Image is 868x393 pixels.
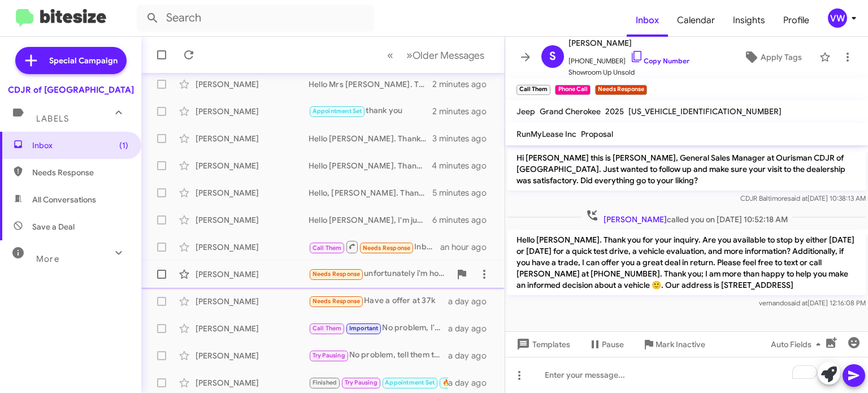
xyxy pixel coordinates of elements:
[119,140,128,151] span: (1)
[309,187,432,198] div: Hello, [PERSON_NAME]. Thank you for your inquiry. Are you available to stop by either [DATE] or [...
[628,106,782,116] span: [US_VEHICLE_IDENTIFICATION_NUMBER]
[309,295,448,308] div: Have a offer at 37k
[137,5,374,32] input: Search
[309,214,432,226] div: Hello [PERSON_NAME], I'm just curious what the reason was it price payment, what was going on?
[309,160,432,171] div: Hello [PERSON_NAME]. Thank you for your inquiry. Are you available to stop by either [DATE] or [D...
[313,297,361,305] span: Needs Response
[313,325,342,332] span: Call Them
[788,299,808,307] span: said at
[345,379,377,386] span: Try Pausing
[432,160,496,171] div: 4 minutes ago
[517,85,550,95] small: Call Them
[8,84,134,96] div: CDJR of [GEOGRAPHIC_DATA]
[413,49,484,62] span: Older Messages
[579,334,633,355] button: Pause
[440,241,496,253] div: an hour ago
[555,85,590,95] small: Phone Call
[196,241,309,253] div: [PERSON_NAME]
[568,50,689,67] span: [PHONE_NUMBER]
[633,334,714,355] button: Mark Inactive
[196,214,309,226] div: [PERSON_NAME]
[387,48,393,62] span: «
[385,379,435,386] span: Appointment Set
[32,167,128,178] span: Needs Response
[568,36,689,50] span: [PERSON_NAME]
[15,47,127,74] a: Special Campaign
[668,4,724,37] a: Calendar
[32,140,128,151] span: Inbox
[309,267,450,280] div: unfortunately i'm hours away
[196,323,309,334] div: [PERSON_NAME]
[196,269,309,280] div: [PERSON_NAME]
[724,4,774,37] a: Insights
[828,8,847,28] div: vw
[32,194,96,205] span: All Conversations
[507,230,866,295] p: Hello [PERSON_NAME]. Thank you for your inquiry. Are you available to stop by either [DATE] or [D...
[540,106,601,116] span: Grand Cherokee
[605,106,624,116] span: 2025
[581,129,613,139] span: Proposal
[581,209,792,225] span: called you on [DATE] 10:52:18 AM
[627,4,668,37] a: Inbox
[432,187,496,198] div: 5 minutes ago
[380,44,400,67] button: Previous
[196,133,309,144] div: [PERSON_NAME]
[196,296,309,307] div: [PERSON_NAME]
[517,129,576,139] span: RunMyLease Inc
[771,334,825,355] span: Auto Fields
[309,79,432,90] div: Hello Mrs [PERSON_NAME]. Thank you for your inquiry. Are you available to stop by either [DATE] o...
[448,350,496,361] div: a day ago
[381,44,491,67] nav: Page navigation example
[313,352,345,359] span: Try Pausing
[400,44,491,67] button: Next
[309,240,440,254] div: Inbound Call
[448,323,496,334] div: a day ago
[762,334,834,355] button: Auto Fields
[309,105,432,118] div: thank you
[432,106,496,117] div: 2 minutes ago
[442,379,462,386] span: 🔥 Hot
[432,79,496,90] div: 2 minutes ago
[49,55,118,66] span: Special Campaign
[818,8,856,28] button: vw
[656,334,705,355] span: Mark Inactive
[196,79,309,90] div: [PERSON_NAME]
[740,194,866,202] span: CDJR Baltimore [DATE] 10:38:13 AM
[349,325,379,332] span: Important
[517,106,535,116] span: Jeep
[196,377,309,388] div: [PERSON_NAME]
[196,106,309,117] div: [PERSON_NAME]
[432,214,496,226] div: 6 minutes ago
[309,349,448,362] div: No problem, tell them to ask for [PERSON_NAME] when he or she gets here. Thank you
[32,221,75,232] span: Save a Deal
[507,148,866,191] p: Hi [PERSON_NAME] this is [PERSON_NAME], General Sales Manager at Ourisman CDJR of [GEOGRAPHIC_DAT...
[313,379,337,386] span: Finished
[406,48,413,62] span: »
[788,194,808,202] span: said at
[432,133,496,144] div: 3 minutes ago
[309,322,448,335] div: No problem, I'm very sorry for referring to you wrong.
[448,296,496,307] div: a day ago
[363,244,411,252] span: Needs Response
[549,47,556,66] span: S
[505,334,579,355] button: Templates
[505,357,868,393] div: To enrich screen reader interactions, please activate Accessibility in Grammarly extension settings
[196,160,309,171] div: [PERSON_NAME]
[448,377,496,388] div: a day ago
[196,350,309,361] div: [PERSON_NAME]
[568,67,689,78] span: Showroom Up Unsold
[731,47,814,67] button: Apply Tags
[36,254,59,264] span: More
[630,57,689,65] a: Copy Number
[309,376,448,389] div: What are you talking about.????
[36,114,69,124] span: Labels
[514,334,570,355] span: Templates
[595,85,647,95] small: Needs Response
[602,334,624,355] span: Pause
[309,133,432,144] div: Hello [PERSON_NAME]. Thank you for your inquiry. Are you available to stop by either [DATE] or [D...
[196,187,309,198] div: [PERSON_NAME]
[774,4,818,37] a: Profile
